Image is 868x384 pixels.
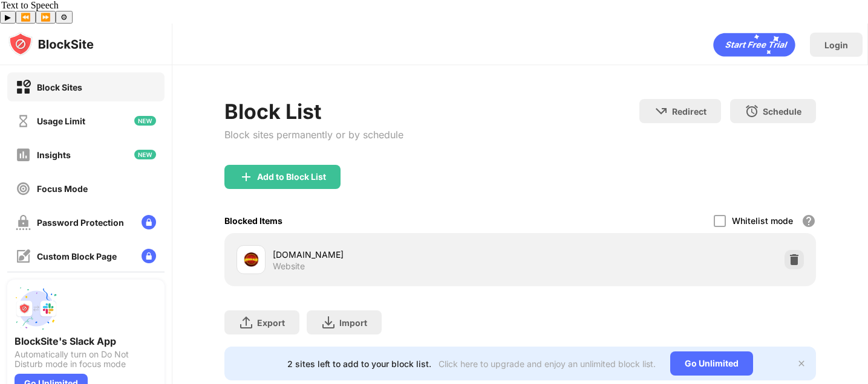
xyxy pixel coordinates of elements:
[439,359,656,369] div: Click here to upgrade and enjoy an unlimited block list.
[16,215,31,230] img: password-protection-off.svg
[713,33,795,57] div: animation
[732,216,793,226] div: Whitelist mode
[15,287,58,330] img: push-slack.svg
[37,150,71,160] div: Insights
[16,80,31,95] img: block-on.svg
[134,150,156,159] img: new-icon.svg
[142,215,156,229] img: lock-menu.svg
[37,116,85,126] div: Usage Limit
[16,11,36,24] button: Previous
[244,252,258,267] img: favicons
[224,99,403,124] div: Block List
[672,106,706,117] div: Redirect
[36,11,56,24] button: Forward
[257,318,285,328] div: Export
[224,216,282,226] div: Blocked Items
[670,351,753,376] div: Go Unlimited
[134,116,156,126] img: new-icon.svg
[339,318,367,328] div: Import
[56,11,73,24] button: Settings
[287,359,431,369] div: 2 sites left to add to your block list.
[37,82,82,92] div: Block Sites
[224,129,403,141] div: Block sites permanently or by schedule
[824,40,848,50] div: Login
[16,181,31,196] img: focus-off.svg
[273,248,520,261] div: [DOMAIN_NAME]
[37,217,124,228] div: Password Protection
[15,335,157,347] div: BlockSite's Slack App
[142,249,156,263] img: lock-menu.svg
[763,106,801,117] div: Schedule
[8,32,94,56] img: logo-blocksite.svg
[15,350,157,369] div: Automatically turn on Do Not Disturb mode in focus mode
[37,184,88,194] div: Focus Mode
[16,114,31,129] img: time-usage-off.svg
[37,251,117,261] div: Custom Block Page
[257,172,326,182] div: Add to Block List
[16,147,31,162] img: insights-off.svg
[273,261,305,272] div: Website
[16,249,31,264] img: customize-block-page-off.svg
[797,359,806,368] img: x-button.svg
